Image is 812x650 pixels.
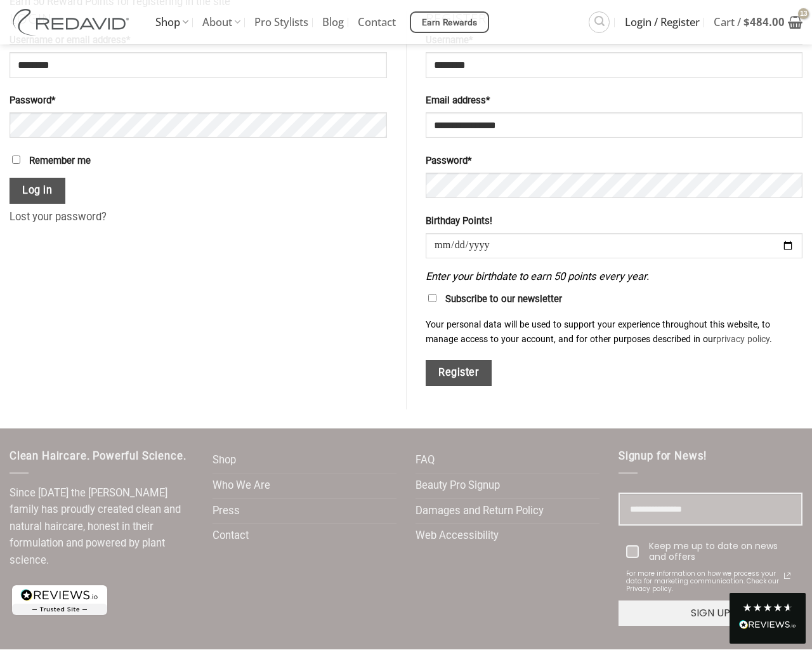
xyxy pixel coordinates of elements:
div: Read All Reviews [739,618,796,634]
span: Remember me [29,155,91,166]
a: Contact [213,524,249,548]
a: privacy policy [716,334,769,344]
div: Read All Reviews [730,593,806,644]
button: SIGN UP [619,600,802,626]
button: Register [426,360,492,386]
p: Since [DATE] the [PERSON_NAME] family has proudly created clean and natural haircare, honest in t... [10,485,193,569]
img: REDAVID Salon Products | United States [10,9,136,36]
a: Shop [213,448,236,473]
a: Press [213,499,240,524]
a: Damages and Return Policy [416,499,544,524]
img: reviews-trust-logo-1.png [10,583,110,618]
span: Cart / [714,6,785,38]
span: Earn Rewards [422,16,478,30]
button: Log in [10,178,65,204]
span: Signup for News! [619,450,707,462]
input: Email field [619,493,802,526]
span: For more information on how we process your data for marketing communication. Check our Privacy p... [626,570,780,593]
a: Read our Privacy Policy [780,568,795,583]
a: FAQ [416,448,435,473]
label: Birthday Points! [426,214,802,229]
label: Password [10,93,387,109]
span: Subscribe to our newsletter [445,293,562,305]
label: Password [426,154,802,169]
span: Login / Register [625,6,700,38]
a: Earn Rewards [410,11,489,33]
div: Keep me up to date on news and offers [649,541,795,562]
em: Enter your birthdate to earn 50 points every year. [426,270,649,282]
a: Search [589,11,610,32]
p: Your personal data will be used to support your experience throughout this website, to manage acc... [426,317,802,346]
a: Who We Are [213,474,270,498]
input: Subscribe to our newsletter [428,294,436,302]
a: Beauty Pro Signup [416,474,500,498]
bdi: 484.00 [743,15,785,29]
label: Email address [426,93,802,109]
span: Clean Haircare. Powerful Science. [10,450,186,462]
span: $ [743,15,750,29]
img: REVIEWS.io [739,620,796,629]
a: Lost your password? [10,211,107,223]
svg: link icon [780,568,795,583]
a: Web Accessibility [416,524,499,548]
input: Remember me [12,156,20,164]
div: 4.8 Stars [742,602,793,613]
